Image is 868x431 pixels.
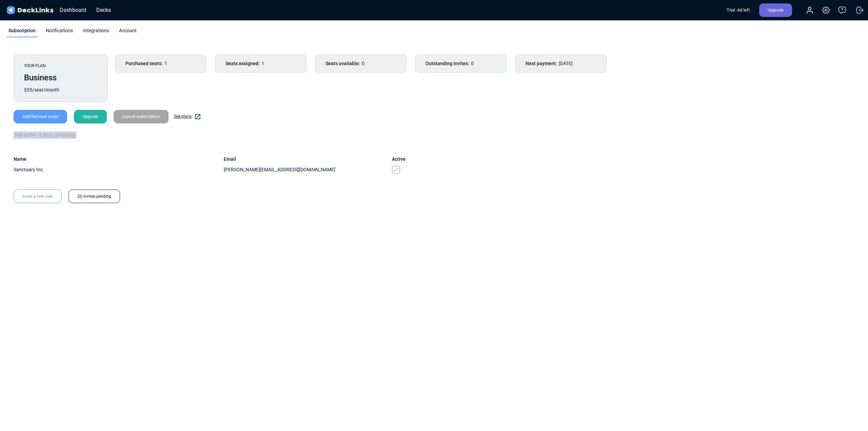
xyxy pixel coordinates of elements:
div: Trial - 6 d left [727,3,750,17]
div: Invite a new user [14,190,62,203]
div: Add/Remove seats [14,110,67,123]
div: 1 [115,54,206,73]
img: DeckLinks [5,5,55,15]
div: Account [117,27,138,37]
div: Sanctuary Inc. [14,166,224,173]
div: Active [392,156,406,163]
div: Email [224,156,392,163]
span: Seats assigned: [225,60,260,67]
div: Subscription [7,27,37,37]
div: 0 [315,54,407,73]
div: Upgrade [74,110,107,123]
a: See plans [174,113,201,120]
div: Business [24,72,98,84]
div: Cancel subscription [114,110,169,123]
div: Notifications [44,27,75,37]
div: (0) invites pending [68,190,120,203]
div: [DATE] [515,54,607,73]
div: Decks [93,6,114,14]
span: Next payment: [526,60,557,67]
span: Seats available: [325,60,360,67]
div: Trial active - 6 days remaining [14,132,854,139]
span: Outstanding invites: [426,60,469,67]
span: Purchased seats: [125,60,163,67]
div: Integrations [81,27,111,37]
div: $35/seat/month [24,86,98,94]
div: [PERSON_NAME][EMAIL_ADDRESS][DOMAIN_NAME] [224,166,392,173]
div: YOUR PLAN [24,63,98,69]
div: 1 [215,54,307,73]
div: Name [14,156,224,163]
div: Upgrade [759,3,792,17]
div: 0 [415,54,507,73]
div: Dashboard [56,6,90,14]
